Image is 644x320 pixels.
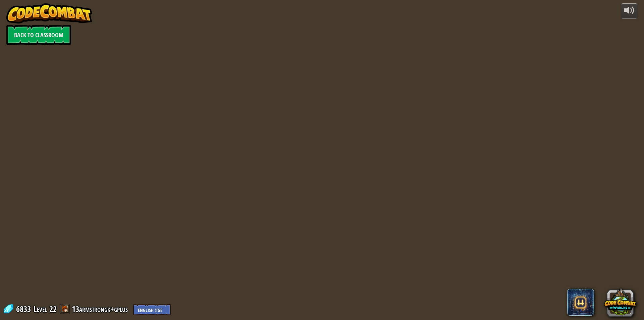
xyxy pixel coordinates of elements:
span: 6833 [16,304,33,314]
img: CodeCombat - Learn how to code by playing a game [6,3,92,24]
span: 22 [49,304,57,314]
button: Adjust volume [621,3,638,19]
a: Back to Classroom [6,25,71,45]
a: 13armstrongk+gplus [72,304,130,314]
span: Level [34,304,47,315]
